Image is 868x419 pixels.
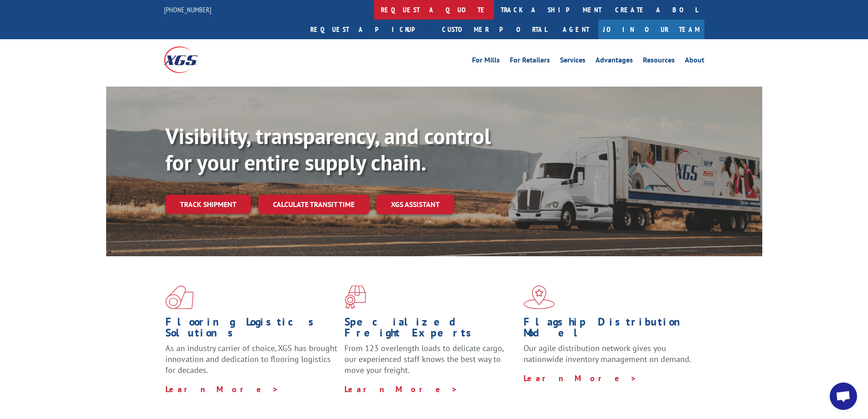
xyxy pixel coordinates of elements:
a: Services [560,57,586,67]
h1: Flooring Logistics Solutions [165,316,338,343]
a: Resources [643,57,675,67]
a: Open chat [830,383,857,410]
a: Learn More > [344,384,458,394]
img: xgs-icon-total-supply-chain-intelligence-red [165,285,194,309]
span: Our agile distribution network gives you nationwide inventory management on demand. [524,343,691,364]
h1: Flagship Distribution Model [524,316,696,343]
a: About [685,57,704,67]
a: Request a pickup [303,20,435,39]
img: xgs-icon-focused-on-flooring-red [344,285,366,309]
a: For Mills [472,57,500,67]
a: [PHONE_NUMBER] [164,5,211,14]
a: Track shipment [165,195,251,214]
a: Customer Portal [435,20,554,39]
a: Learn More > [524,373,637,383]
a: Advantages [596,57,633,67]
a: For Retailers [510,57,550,67]
span: As an industry carrier of choice, XGS has brought innovation and dedication to flooring logistics... [165,343,337,375]
a: Calculate transit time [258,195,369,214]
a: XGS ASSISTANT [376,195,454,214]
a: Join Our Team [598,20,704,39]
img: xgs-icon-flagship-distribution-model-red [524,285,555,309]
h1: Specialized Freight Experts [344,316,517,343]
p: From 123 overlength loads to delicate cargo, our experienced staff knows the best way to move you... [344,343,517,383]
b: Visibility, transparency, and control for your entire supply chain. [165,122,491,176]
a: Learn More > [165,384,279,394]
a: Agent [554,20,598,39]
